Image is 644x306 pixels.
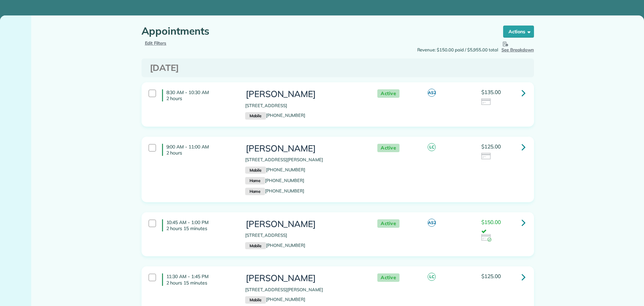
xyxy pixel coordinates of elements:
a: Home[PHONE_NUMBER] [245,188,304,193]
p: 2 hours 15 minutes [166,280,235,286]
h3: [DATE] [150,63,526,73]
small: Mobile [245,242,266,250]
img: icon_credit_card_neutral-3d9a980bd25ce6dbb0f2033d7200983694762465c175678fcbc2d8f4bc43548e.png [481,153,491,160]
p: 2 hours [166,150,235,156]
small: Mobile [245,112,266,120]
span: $125.00 [481,273,501,279]
img: icon_credit_card_neutral-3d9a980bd25ce6dbb0f2033d7200983694762465c175678fcbc2d8f4bc43548e.png [481,98,491,106]
span: Active [377,89,399,98]
span: $150.00 [481,219,501,225]
button: Actions [503,26,534,38]
span: See Breakdown [501,40,534,52]
span: AS2 [428,219,436,227]
h4: 10:45 AM - 1:00 PM [162,219,235,231]
h4: 9:00 AM - 11:00 AM [162,144,235,156]
a: Mobile[PHONE_NUMBER] [245,167,305,172]
p: 2 hours 15 minutes [166,225,235,231]
h1: Appointments [142,26,490,37]
p: 2 hours [166,95,235,101]
p: [STREET_ADDRESS] [245,102,364,109]
a: Edit Filters [145,40,167,46]
h3: [PERSON_NAME] [245,219,364,229]
span: LC [428,273,436,281]
small: Home [245,188,265,195]
h4: 11:30 AM - 1:45 PM [162,273,235,286]
h3: [PERSON_NAME] [245,273,364,283]
small: Mobile [245,167,266,174]
p: [STREET_ADDRESS][PERSON_NAME] [245,157,364,163]
span: Active [377,144,399,152]
small: Home [245,177,265,184]
a: Mobile[PHONE_NUMBER] [245,243,305,248]
span: LC [428,143,436,151]
a: Home[PHONE_NUMBER] [245,178,304,183]
small: Mobile [245,296,266,304]
span: $135.00 [481,89,501,95]
img: icon_credit_card_success-27c2c4fc500a7f1a58a13ef14842cb958d03041fefb464fd2e53c949a5770e83.png [481,234,491,242]
a: Mobile[PHONE_NUMBER] [245,113,305,118]
button: See Breakdown [501,40,534,53]
span: Revenue: $150.00 paid / $5,955.00 total [417,47,498,53]
a: Mobile[PHONE_NUMBER] [245,297,305,302]
span: $125.00 [481,143,501,150]
h4: 8:30 AM - 10:30 AM [162,89,235,101]
p: [STREET_ADDRESS] [245,232,364,239]
span: Active [377,273,399,282]
h3: [PERSON_NAME] [245,144,364,154]
p: [STREET_ADDRESS][PERSON_NAME] [245,287,364,293]
h3: [PERSON_NAME] [245,89,364,99]
span: Active [377,219,399,228]
span: AS2 [428,89,436,97]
